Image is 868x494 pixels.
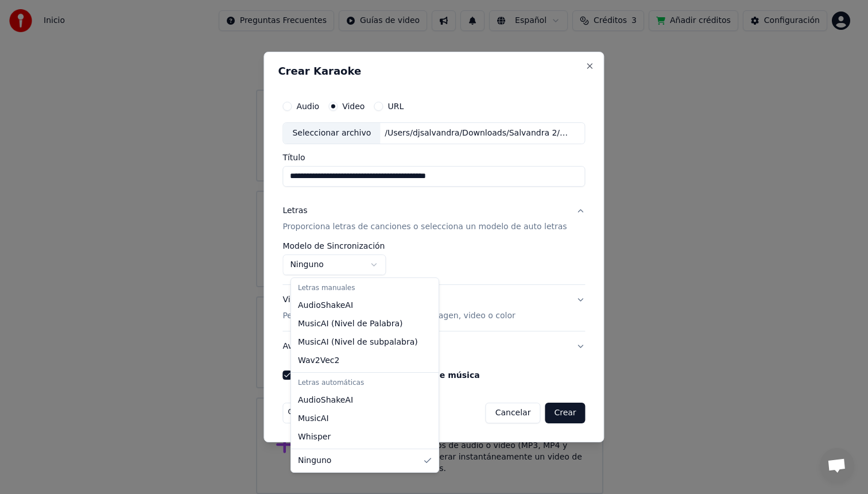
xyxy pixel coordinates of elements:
[298,337,418,348] span: MusicAI ( Nivel de subpalabra )
[298,431,331,443] span: Whisper
[293,280,436,296] div: Letras manuales
[298,455,331,466] span: Ninguno
[298,300,353,311] span: AudioShakeAI
[298,413,329,424] span: MusicAI
[298,395,353,406] span: AudioShakeAI
[293,375,436,391] div: Letras automáticas
[298,355,339,366] span: Wav2Vec2
[298,318,403,330] span: MusicAI ( Nivel de Palabra )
